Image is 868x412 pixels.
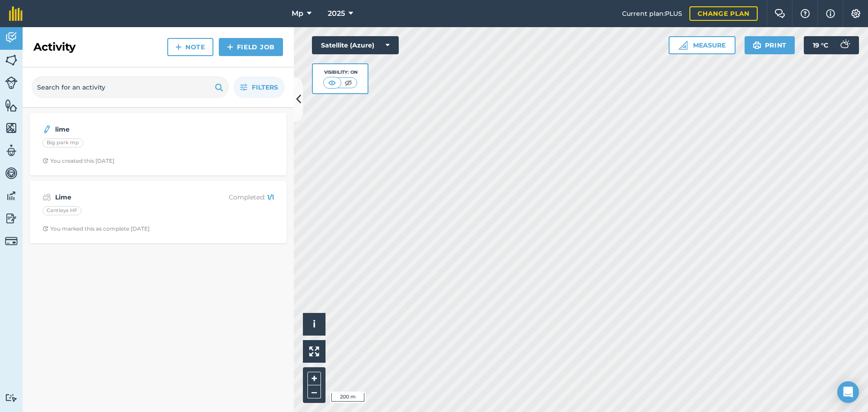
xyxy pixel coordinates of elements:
[343,78,354,87] img: svg+xml;base64,PHN2ZyB4bWxucz0iaHR0cDovL3d3dy53My5vcmcvMjAwMC9zdmciIHdpZHRoPSI1MCIgaGVpZ2h0PSI0MC...
[309,346,319,356] img: Four arrows, one pointing top left, one top right, one bottom right and the last bottom left
[679,41,688,50] img: Ruler icon
[622,9,682,19] span: Current plan : PLUS
[32,76,229,98] input: Search for an activity
[5,144,18,157] img: svg+xml;base64,PD94bWwgdmVyc2lvbj0iMS4wIiBlbmNvZGluZz0idXRmLTgiPz4KPCEtLSBHZW5lcmF0b3I6IEFkb2JlIE...
[307,372,321,385] button: +
[774,9,785,18] img: Two speech bubbles overlapping with the left bubble in the forefront
[42,206,81,215] div: Cantleys HF
[5,53,18,67] img: svg+xml;base64,PHN2ZyB4bWxucz0iaHR0cDovL3d3dy53My5vcmcvMjAwMC9zdmciIHdpZHRoPSI1NiIgaGVpZ2h0PSI2MC...
[328,8,345,19] span: 2025
[753,40,761,51] img: svg+xml;base64,PHN2ZyB4bWxucz0iaHR0cDovL3d3dy53My5vcmcvMjAwMC9zdmciIHdpZHRoPSIxOSIgaGVpZ2h0PSIyNC...
[689,6,758,21] a: Change plan
[5,76,18,89] img: svg+xml;base64,PD94bWwgdmVyc2lvbj0iMS4wIiBlbmNvZGluZz0idXRmLTgiPz4KPCEtLSBHZW5lcmF0b3I6IEFkb2JlIE...
[42,124,52,135] img: svg+xml;base64,PD94bWwgdmVyc2lvbj0iMS4wIiBlbmNvZGluZz0idXRmLTgiPz4KPCEtLSBHZW5lcmF0b3I6IEFkb2JlIE...
[313,318,316,330] span: i
[850,9,861,18] img: A cog icon
[175,42,182,52] img: svg+xml;base64,PHN2ZyB4bWxucz0iaHR0cDovL3d3dy53My5vcmcvMjAwMC9zdmciIHdpZHRoPSIxNCIgaGVpZ2h0PSIyNC...
[745,36,795,54] button: Print
[5,31,18,44] img: svg+xml;base64,PD94bWwgdmVyc2lvbj0iMS4wIiBlbmNvZGluZz0idXRmLTgiPz4KPCEtLSBHZW5lcmF0b3I6IEFkb2JlIE...
[804,36,859,54] button: 19 °C
[202,192,274,202] p: Completed :
[35,118,281,170] a: limeBig park mpClock with arrow pointing clockwiseYou created this [DATE]
[42,157,114,165] div: You created this [DATE]
[5,166,18,180] img: svg+xml;base64,PD94bWwgdmVyc2lvbj0iMS4wIiBlbmNvZGluZz0idXRmLTgiPz4KPCEtLSBHZW5lcmF0b3I6IEFkb2JlIE...
[307,385,321,398] button: –
[835,36,854,54] img: svg+xml;base64,PD94bWwgdmVyc2lvbj0iMS4wIiBlbmNvZGluZz0idXRmLTgiPz4KPCEtLSBHZW5lcmF0b3I6IEFkb2JlIE...
[215,82,223,93] img: svg+xml;base64,PHN2ZyB4bWxucz0iaHR0cDovL3d3dy53My5vcmcvMjAwMC9zdmciIHdpZHRoPSIxOSIgaGVpZ2h0PSIyNC...
[42,226,48,232] img: Clock with arrow pointing clockwise
[167,38,213,56] a: Note
[35,186,281,238] a: LimeCompleted: 1/1Cantleys HFClock with arrow pointing clockwiseYou marked this as complete [DATE]
[55,124,198,134] strong: lime
[233,76,285,98] button: Filters
[55,192,198,202] strong: Lime
[252,82,278,92] span: Filters
[303,313,325,336] button: i
[5,99,18,112] img: svg+xml;base64,PHN2ZyB4bWxucz0iaHR0cDovL3d3dy53My5vcmcvMjAwMC9zdmciIHdpZHRoPSI1NiIgaGVpZ2h0PSI2MC...
[312,36,399,54] button: Satellite (Azure)
[42,192,51,203] img: svg+xml;base64,PD94bWwgdmVyc2lvbj0iMS4wIiBlbmNvZGluZz0idXRmLTgiPz4KPCEtLSBHZW5lcmF0b3I6IEFkb2JlIE...
[42,138,83,147] div: Big park mp
[267,193,274,201] strong: 1 / 1
[813,36,828,54] span: 19 ° C
[5,212,18,225] img: svg+xml;base64,PD94bWwgdmVyc2lvbj0iMS4wIiBlbmNvZGluZz0idXRmLTgiPz4KPCEtLSBHZW5lcmF0b3I6IEFkb2JlIE...
[5,121,18,135] img: svg+xml;base64,PHN2ZyB4bWxucz0iaHR0cDovL3d3dy53My5vcmcvMjAwMC9zdmciIHdpZHRoPSI1NiIgaGVpZ2h0PSI2MC...
[42,225,150,232] div: You marked this as complete [DATE]
[5,189,18,203] img: svg+xml;base64,PD94bWwgdmVyc2lvbj0iMS4wIiBlbmNvZGluZz0idXRmLTgiPz4KPCEtLSBHZW5lcmF0b3I6IEFkb2JlIE...
[326,78,338,87] img: svg+xml;base64,PHN2ZyB4bWxucz0iaHR0cDovL3d3dy53My5vcmcvMjAwMC9zdmciIHdpZHRoPSI1MCIgaGVpZ2h0PSI0MC...
[219,38,283,56] a: Field Job
[826,8,835,19] img: svg+xml;base64,PHN2ZyB4bWxucz0iaHR0cDovL3d3dy53My5vcmcvMjAwMC9zdmciIHdpZHRoPSIxNyIgaGVpZ2h0PSIxNy...
[669,36,736,54] button: Measure
[227,42,233,52] img: svg+xml;base64,PHN2ZyB4bWxucz0iaHR0cDovL3d3dy53My5vcmcvMjAwMC9zdmciIHdpZHRoPSIxNCIgaGVpZ2h0PSIyNC...
[837,381,859,403] div: Open Intercom Messenger
[5,235,18,247] img: svg+xml;base64,PD94bWwgdmVyc2lvbj0iMS4wIiBlbmNvZGluZz0idXRmLTgiPz4KPCEtLSBHZW5lcmF0b3I6IEFkb2JlIE...
[323,69,358,76] div: Visibility: On
[5,393,18,402] img: svg+xml;base64,PD94bWwgdmVyc2lvbj0iMS4wIiBlbmNvZGluZz0idXRmLTgiPz4KPCEtLSBHZW5lcmF0b3I6IEFkb2JlIE...
[42,158,48,164] img: Clock with arrow pointing clockwise
[800,9,811,18] img: A question mark icon
[9,6,23,21] img: fieldmargin Logo
[33,40,75,54] h2: Activity
[292,8,303,19] span: Mp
